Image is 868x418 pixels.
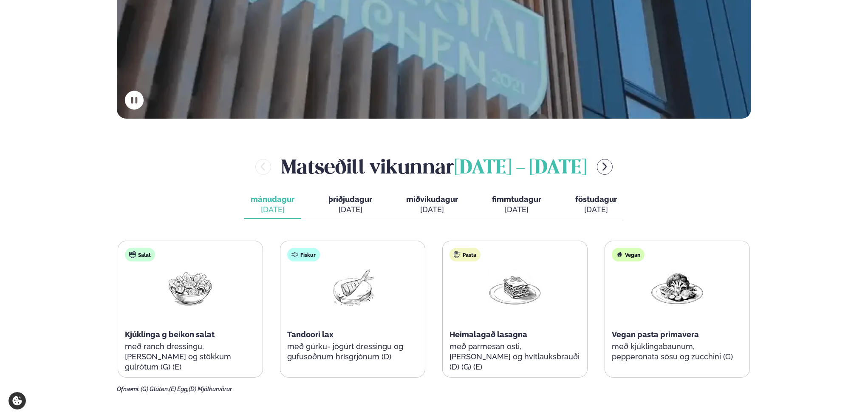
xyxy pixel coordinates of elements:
[125,248,155,262] div: Salat
[650,268,704,308] img: Vegan.png
[406,195,458,204] span: miðvikudagur
[450,330,527,339] span: Heimalagað lasagna
[575,205,617,215] div: [DATE]
[287,248,320,262] div: Fiskur
[399,191,465,219] button: miðvikudagur [DATE]
[406,205,458,215] div: [DATE]
[169,386,189,392] span: (E) Egg,
[492,205,541,215] div: [DATE]
[129,251,136,258] img: salad.svg
[616,251,623,258] img: Vegan.svg
[8,392,26,409] a: Cookie settings
[125,341,256,372] p: með ranch dressingu, [PERSON_NAME] og stökkum gulrótum (G) (E)
[125,330,215,339] span: Kjúklinga g beikon salat
[287,330,334,339] span: Tandoori lax
[328,195,372,204] span: þriðjudagur
[612,330,699,339] span: Vegan pasta primavera
[251,205,294,215] div: [DATE]
[612,341,743,362] p: með kjúklingabaunum, pepperonata sósu og zucchini (G)
[163,268,218,307] img: Salad.png
[492,195,541,204] span: fimmtudagur
[328,205,372,215] div: [DATE]
[287,341,418,362] p: með gúrku- jógúrt dressingu og gufusoðnum hrísgrjónum (D)
[251,195,294,204] span: mánudagur
[450,248,481,262] div: Pasta
[255,159,271,175] button: menu-btn-left
[488,268,542,308] img: Lasagna.png
[454,251,461,258] img: pasta.svg
[597,159,613,175] button: menu-btn-right
[281,153,587,180] h2: Matseðill vikunnar
[189,386,232,392] span: (D) Mjólkurvörur
[117,386,139,392] span: Ofnæmi:
[568,191,624,219] button: föstudagur [DATE]
[485,191,548,219] button: fimmtudagur [DATE]
[450,341,580,372] p: með parmesan osti, [PERSON_NAME] og hvítlauksbrauði (D) (G) (E)
[322,191,379,219] button: þriðjudagur [DATE]
[325,268,380,307] img: Fish.png
[454,159,587,178] span: [DATE] - [DATE]
[291,251,298,258] img: fish.svg
[244,191,301,219] button: mánudagur [DATE]
[612,248,645,262] div: Vegan
[575,195,617,204] span: föstudagur
[141,386,169,392] span: (G) Glúten,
